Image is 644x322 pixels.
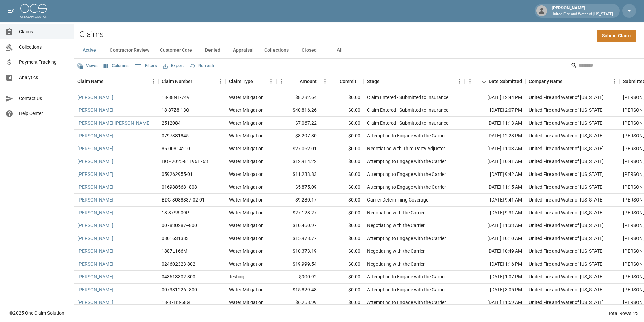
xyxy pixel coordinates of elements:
[529,273,604,280] div: United Fire and Water of Louisiana
[367,94,448,101] div: Claim Entered - Submitted to Insurance
[229,261,264,267] div: Water Mitigation
[155,42,197,58] button: Customer Care
[529,184,604,190] div: United Fire and Water of Louisiana
[102,61,130,71] button: Select columns
[571,60,643,72] div: Search
[229,184,264,190] div: Water Mitigation
[77,132,114,139] a: [PERSON_NAME]
[162,196,205,203] div: BDG-3088837-02-01
[77,261,114,267] a: [PERSON_NAME]
[549,5,616,17] div: [PERSON_NAME]
[162,248,187,254] div: 1887L166M
[276,91,320,104] div: $8,282.64
[162,145,190,152] div: 85-00814210
[77,235,114,242] a: [PERSON_NAME]
[77,107,114,113] a: [PERSON_NAME]
[525,72,620,91] div: Company Name
[465,181,525,194] div: [DATE] 11:15 AM
[367,222,425,229] div: Negotiating with the Carrier
[162,273,195,280] div: 043613302-800
[529,107,604,113] div: United Fire and Water of Louisiana
[162,119,181,126] div: 2512084
[320,168,364,181] div: $0.00
[229,209,264,216] div: Water Mitigation
[529,235,604,242] div: United Fire and Water of Louisiana
[465,155,525,168] div: [DATE] 10:41 AM
[465,207,525,219] div: [DATE] 9:31 AM
[529,119,604,126] div: United Fire and Water of Louisiana
[320,117,364,130] div: $0.00
[229,72,253,91] div: Claim Type
[465,117,525,130] div: [DATE] 11:13 AM
[229,235,264,242] div: Water Mitigation
[162,286,197,293] div: 007381226–800
[276,72,320,91] div: Amount
[610,76,620,86] button: Menu
[367,235,446,242] div: Attempting to Engage with the Carrier
[276,284,320,296] div: $15,829.48
[529,158,604,165] div: United Fire and Water of Louisiana
[228,42,259,58] button: Appraisal
[367,261,425,267] div: Negotiating with the Carrier
[77,72,104,91] div: Claim Name
[77,273,114,280] a: [PERSON_NAME]
[253,77,262,86] button: Sort
[320,142,364,155] div: $0.00
[229,196,264,203] div: Water Mitigation
[529,248,604,254] div: United Fire and Water of Louisiana
[276,271,320,284] div: $900.92
[74,72,158,91] div: Claim Name
[465,258,525,271] div: [DATE] 1:16 PM
[276,207,320,219] div: $27,128.27
[465,72,525,91] div: Date Submitted
[276,130,320,142] div: $8,297.80
[367,209,425,216] div: Negotiating with the Carrier
[367,72,380,91] div: Stage
[465,296,525,309] div: [DATE] 11:59 AM
[367,119,448,126] div: Claim Entered - Submitted to Insurance
[77,94,114,101] a: [PERSON_NAME]
[465,219,525,232] div: [DATE] 11:33 AM
[77,145,114,152] a: [PERSON_NAME]
[77,286,114,293] a: [PERSON_NAME]
[77,248,114,254] a: [PERSON_NAME]
[19,110,68,117] span: Help Center
[276,142,320,155] div: $27,062.01
[77,196,114,203] a: [PERSON_NAME]
[367,171,446,178] div: Attempting to Engage with the Carrier
[162,261,195,267] div: 024602323-802
[276,117,320,130] div: $7,067.22
[320,104,364,117] div: $0.00
[162,222,197,229] div: 007830287–800
[529,72,563,91] div: Company Name
[465,91,525,104] div: [DATE] 12:44 PM
[162,184,197,190] div: 016988568–808
[158,72,226,91] div: Claim Number
[529,299,604,306] div: United Fire and Water of Louisiana
[19,59,68,66] span: Payment Tracking
[276,76,286,86] button: Menu
[465,142,525,155] div: [DATE] 11:03 AM
[229,132,264,139] div: Water Mitigation
[276,104,320,117] div: $40,816.26
[300,72,317,91] div: Amount
[276,155,320,168] div: $12,914.22
[77,209,114,216] a: [PERSON_NAME]
[367,248,425,254] div: Negotiating with the Carrier
[320,181,364,194] div: $0.00
[74,42,644,58] div: dynamic tabs
[229,94,264,101] div: Water Mitigation
[229,119,264,126] div: Water Mitigation
[320,271,364,284] div: $0.00
[216,76,226,86] button: Menu
[465,245,525,258] div: [DATE] 10:49 AM
[465,130,525,142] div: [DATE] 12:28 PM
[161,61,185,71] button: Export
[276,245,320,258] div: $10,373.19
[20,4,47,18] img: ocs-logo-white-transparent.png
[276,219,320,232] div: $10,460.97
[330,77,340,86] button: Sort
[529,196,604,203] div: United Fire and Water of Louisiana
[133,61,159,72] button: Show filters
[320,258,364,271] div: $0.00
